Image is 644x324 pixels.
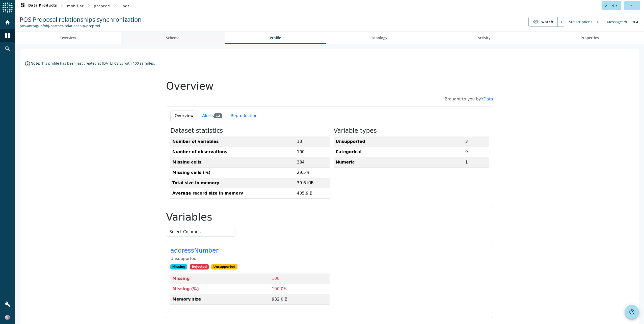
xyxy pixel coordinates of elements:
[150,171,198,178] a: addressNumber
[604,17,630,27] div: Messages/h
[150,102,274,112] th: Total size in memory
[478,36,491,40] span: Activity
[146,20,473,26] p: Brought to you by
[313,71,443,81] th: Categorical
[443,81,468,91] td: 1
[274,81,309,91] td: 384
[31,61,40,66] div: Note:
[150,180,176,185] span: Unsupported
[169,265,188,270] span: Rejected
[20,3,26,9] mat-icon: dashboard
[191,265,217,270] span: Unsupported
[557,17,564,26] div: 0
[150,274,249,284] th: Missing
[194,37,202,42] span: 12
[274,112,309,122] td: 405.9 B
[5,19,11,25] mat-icon: home
[3,3,13,13] img: spoud-logo.svg
[67,4,84,8] span: mobiliar
[274,61,309,71] td: 13
[65,1,86,10] button: mobiliar
[602,1,621,10] button: Edit
[150,61,274,71] th: Number of variables
[146,135,473,147] h1: Variables
[166,36,179,40] span: Schema
[595,17,602,27] div: 0
[461,21,473,25] a: YData
[609,4,617,8] span: Edit
[150,294,249,305] th: Memory size
[150,51,309,59] p: Dataset statistics
[150,284,249,294] th: Missing (%)
[150,91,274,102] th: Missing cells (%)
[150,256,176,261] span: Unsupported
[529,17,557,26] button: Watch
[150,171,468,186] p: addressNumber
[371,36,387,40] span: Topology
[150,198,249,208] th: Missing
[123,4,130,8] span: pos
[94,4,110,8] span: preprod
[249,284,309,294] td: 100.0%
[581,36,599,40] span: Properties
[249,208,309,218] td: 100.0%
[150,188,167,193] span: Missing
[274,71,309,81] td: 100
[541,17,553,26] span: Watch
[206,35,241,45] button: Reproduction
[60,36,76,40] span: Overview
[150,265,167,270] span: Missing
[150,208,249,218] th: Missing (%)
[169,188,188,193] span: Rejected
[191,188,217,193] span: Unsupported
[20,23,142,28] div: Kafka Topic: pos-antrag-infobj-partner-relationship-preprod
[112,3,118,9] mat-icon: chevron_right
[567,17,595,27] div: Subscriptions
[605,4,607,7] mat-icon: edit
[249,198,309,208] td: 100
[24,61,31,67] i: info_outline
[629,4,632,7] mat-icon: more_horiz
[177,35,206,45] button: Alerts
[249,274,309,284] td: 100
[249,218,309,229] td: 932.0 B
[20,3,57,9] span: Data Products
[274,102,309,112] td: 39.6 KiB
[313,51,468,59] p: Variable types
[20,15,142,23] span: POS Proposal relationships synchronization
[150,71,274,81] th: Number of observations
[629,309,635,315] mat-icon: help_outline
[150,247,468,262] p: bankAccountNumber
[18,1,59,10] button: Data Products
[533,19,539,25] mat-icon: visibility
[443,71,468,81] td: 9
[274,91,309,102] td: 29.5%
[146,4,473,16] h1: Overview
[630,17,641,27] div: 164
[443,61,468,71] td: 3
[5,315,10,320] img: 643656ed09b70f56f822a51234ac1f3e
[150,81,274,91] th: Missing cells
[59,3,65,9] mat-icon: chevron_right
[5,301,11,307] mat-icon: build
[150,35,177,45] button: Overview
[270,36,281,40] span: Profile
[5,46,11,52] mat-icon: search
[40,61,155,66] div: This profile has been last created at [DATE] 08:53 with 100 samples.
[150,112,274,122] th: Average record size in memory
[5,33,11,39] mat-icon: dashboard
[150,247,213,254] a: bankAccountNumber
[86,3,92,9] mat-icon: chevron_right
[92,1,112,10] button: preprod
[249,294,309,305] td: 932.0 B
[150,218,249,229] th: Memory size
[313,61,443,71] th: Unsupported
[118,1,134,10] button: pos
[313,81,443,91] th: Numeric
